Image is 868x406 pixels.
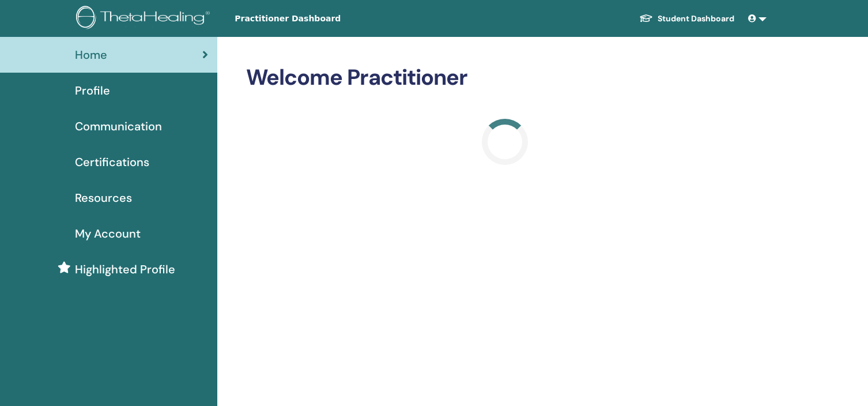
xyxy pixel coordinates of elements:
span: My Account [75,225,141,242]
span: Home [75,46,107,63]
span: Communication [75,118,162,135]
h2: Welcome Practitioner [246,65,765,91]
img: graduation-cap-white.svg [639,13,653,23]
span: Highlighted Profile [75,261,175,278]
img: logo.png [76,6,214,32]
span: Profile [75,82,110,99]
span: Certifications [75,153,149,171]
span: Resources [75,189,132,206]
a: Student Dashboard [630,8,744,29]
span: Practitioner Dashboard [235,13,407,25]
